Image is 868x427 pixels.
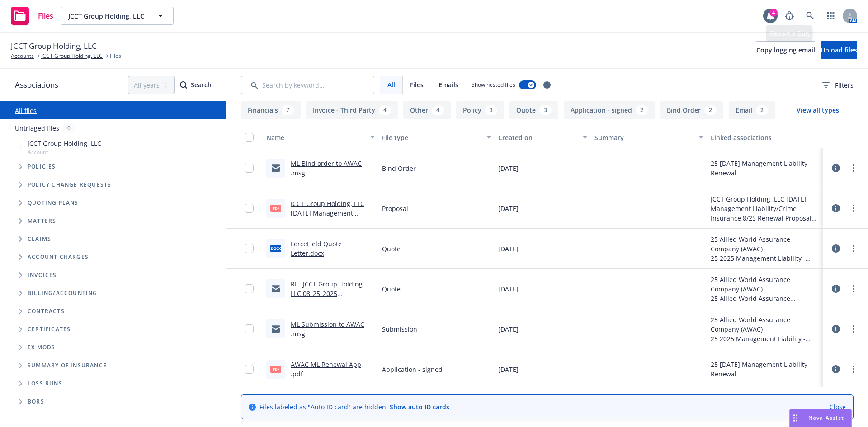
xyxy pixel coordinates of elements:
button: Nova Assist [789,409,852,427]
div: 3 [485,105,497,115]
div: 25 [DATE] Management Liability Renewal [711,159,819,178]
span: [DATE] [498,204,519,213]
a: RE_ JCCT Group Holding_ LLC 08_25_2025 Management Liability_Crime Insurance 8_25 Renewal Submissi... [291,280,367,336]
a: more [848,324,859,334]
input: Select all [245,133,254,142]
a: Switch app [822,7,840,25]
span: Submission [382,324,417,334]
div: File type [382,133,481,142]
span: Policy change requests [28,182,111,188]
div: 25 2025 Management Liability - $5M D&O-$3M EPL-$1M FID- $1M CRM [711,334,819,343]
div: 2 [636,105,648,115]
span: Quote [382,284,401,294]
span: JCCT Group Holding, LLC [68,11,146,21]
div: Search [180,76,212,94]
svg: Search [180,81,187,89]
span: Filters [822,80,854,90]
button: Upload files [821,41,857,59]
span: Account [28,148,101,156]
span: Filters [835,80,854,90]
input: Toggle Row Selected [245,164,254,173]
div: 2 [756,105,768,115]
div: 0 [63,123,75,133]
button: Created on [495,127,591,148]
span: Proposal [382,204,408,213]
input: Toggle Row Selected [245,204,254,213]
div: 25 Allied World Assurance Company (AWAC) [711,235,819,253]
span: Files [110,52,121,60]
div: Tree Example [0,137,226,284]
span: pdf [270,205,281,211]
div: 3 [539,105,552,115]
button: Financials [241,101,301,119]
a: JCCT Group Holding, LLC [41,52,103,60]
button: Other [403,101,451,119]
button: JCCT Group Holding, LLC [61,7,174,25]
span: Contracts [28,309,65,314]
button: Quote [509,101,558,119]
span: pdf [270,366,281,372]
span: Certificates [28,327,71,332]
span: Invoices [28,272,57,278]
span: Matters [28,218,56,224]
a: ML Bind order to AWAC .msg [291,159,362,177]
div: 4 [432,105,444,115]
a: All files [15,106,37,115]
span: Billing/Accounting [28,291,98,296]
span: Emails [439,80,458,89]
span: Copy logging email [756,46,815,54]
span: [DATE] [498,284,519,294]
span: docx [270,245,281,252]
div: 4 [379,105,391,115]
span: [DATE] [498,324,519,334]
div: Summary [594,133,693,142]
span: Loss Runs [28,381,62,386]
input: Toggle Row Selected [245,324,254,333]
span: Summary of insurance [28,363,107,368]
div: 2 [704,105,717,115]
span: Upload files [821,46,857,54]
div: 25 2025 Management Liability - $5M D&O-$3M EPL-$1M FID- $1M CRM [711,253,819,263]
button: SearchSearch [180,76,212,94]
button: Linked associations [707,127,823,148]
span: Quote [382,244,401,253]
input: Toggle Row Selected [245,244,254,253]
span: JCCT Group Holding, LLC [28,139,101,148]
span: [DATE] [498,365,519,374]
a: JCCT Group Holding, LLC [DATE] Management Liability/Crime Insurance 8/25 Renewal Proposal.pdf [291,199,372,236]
div: Created on [498,133,578,142]
span: Quoting plans [28,200,79,206]
span: Policies [28,164,56,169]
a: more [848,203,859,214]
span: Associations [15,79,58,91]
button: Bind Order [660,101,723,119]
span: Files labeled as "Auto ID card" are hidden. [259,402,449,412]
span: Account charges [28,254,89,260]
a: Show auto ID cards [390,403,449,411]
a: more [848,163,859,174]
button: View all types [782,101,854,119]
span: Ex Mods [28,345,55,350]
div: Linked associations [711,133,819,142]
div: 25 Allied World Assurance Company (AWAC) [711,294,819,303]
div: Name [266,133,365,142]
span: BORs [28,399,44,404]
button: File type [378,127,494,148]
a: Report a Bug [780,7,798,25]
button: Application - signed [564,101,655,119]
span: Nova Assist [808,414,844,422]
a: Untriaged files [15,123,59,133]
a: more [848,283,859,294]
div: 4 [769,9,778,17]
a: Close [830,402,846,412]
div: JCCT Group Holding, LLC [DATE] Management Liability/Crime Insurance 8/25 Renewal Proposal [711,194,819,223]
a: AWAC ML Renewal App .pdf [291,360,361,378]
input: Toggle Row Selected [245,284,254,293]
span: Show nested files [472,81,515,89]
span: Files [38,12,53,19]
span: Bind Order [382,164,416,173]
span: [DATE] [498,244,519,253]
a: Accounts [11,52,34,60]
a: more [848,364,859,375]
button: Invoice - Third Party [306,101,398,119]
